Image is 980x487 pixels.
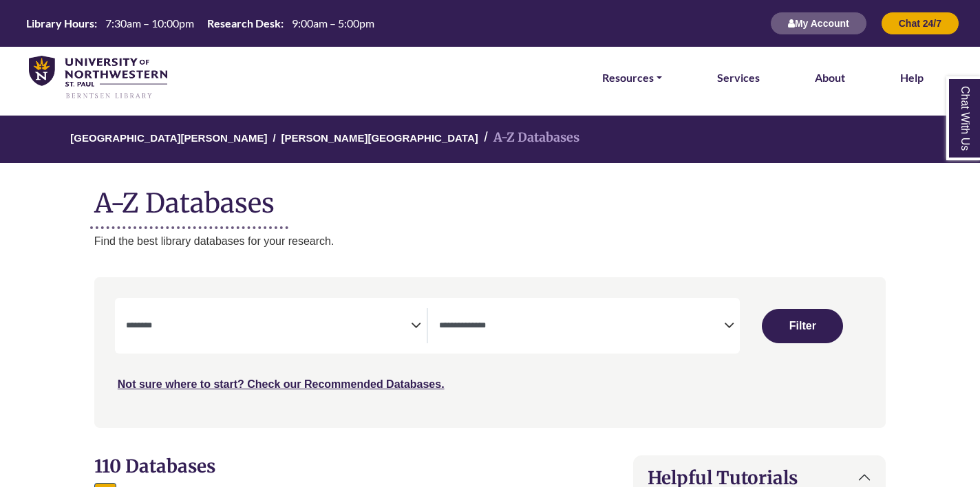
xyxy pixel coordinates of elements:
h1: A-Z Databases [94,177,886,219]
nav: Search filters [94,277,886,427]
a: My Account [770,17,867,29]
a: Hours Today [21,16,380,32]
th: Library Hours: [21,16,98,30]
p: Find the best library databases for your research. [94,232,886,250]
textarea: Search [126,321,411,332]
img: library_home [29,56,167,100]
table: Hours Today [21,16,380,29]
a: About [815,69,845,87]
span: 7:30am – 10:00pm [105,17,194,30]
textarea: Search [439,321,724,332]
a: [GEOGRAPHIC_DATA][PERSON_NAME] [70,130,267,144]
nav: breadcrumb [94,116,886,163]
a: Help [900,69,924,87]
span: 110 Databases [94,455,215,477]
a: [PERSON_NAME][GEOGRAPHIC_DATA] [281,130,478,144]
span: 9:00am – 5:00pm [292,17,374,30]
a: Resources [602,69,662,87]
a: Not sure where to start? Check our Recommended Databases. [118,378,445,390]
a: Services [717,69,760,87]
a: Chat 24/7 [881,17,959,29]
th: Research Desk: [202,16,284,30]
button: My Account [770,12,867,35]
button: Chat 24/7 [881,12,959,35]
button: Submit for Search Results [762,309,843,343]
li: A-Z Databases [478,128,579,148]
